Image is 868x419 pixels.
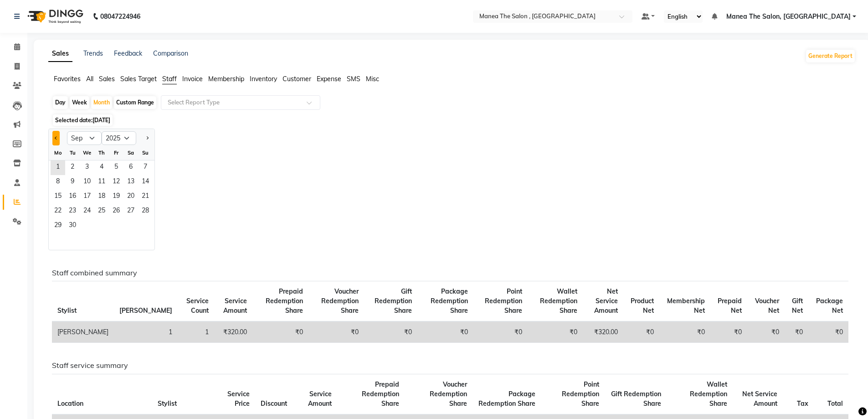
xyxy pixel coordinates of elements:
span: 5 [109,160,123,175]
span: Sales Target [120,75,157,83]
span: Prepaid Redemption Share [362,380,399,408]
span: 12 [109,175,123,190]
span: 21 [138,190,153,204]
span: 22 [51,204,65,219]
div: Saturday, September 27, 2025 [123,204,138,219]
div: Day [53,96,68,109]
div: Friday, September 26, 2025 [109,204,123,219]
span: Inventory [250,75,277,83]
span: 6 [123,160,138,175]
span: 9 [65,175,80,190]
span: 15 [51,190,65,204]
td: ₹0 [747,321,785,343]
td: ₹0 [364,321,417,343]
div: Friday, September 5, 2025 [109,160,123,175]
div: Wednesday, September 17, 2025 [80,190,94,204]
span: Prepaid Redemption Share [266,287,303,315]
span: 14 [138,175,153,190]
div: Tuesday, September 9, 2025 [65,175,80,190]
span: Discount [261,399,287,408]
span: Package Net [816,297,843,315]
span: Voucher Redemption Share [430,380,467,408]
div: Friday, September 19, 2025 [109,190,123,204]
span: Manea The Salon, [GEOGRAPHIC_DATA] [726,12,851,21]
div: Sunday, September 21, 2025 [138,190,153,204]
div: Fr [109,145,123,160]
span: 16 [65,190,80,204]
span: 7 [138,160,153,175]
span: 29 [51,219,65,233]
span: Voucher Net [755,297,779,315]
div: Monday, September 8, 2025 [51,175,65,190]
div: Wednesday, September 10, 2025 [80,175,94,190]
div: Wednesday, September 3, 2025 [80,160,94,175]
div: Saturday, September 6, 2025 [123,160,138,175]
span: 20 [123,190,138,204]
span: Expense [317,75,341,83]
span: Service Amount [308,390,332,408]
h6: Staff combined summary [52,269,848,277]
td: 1 [178,321,214,343]
div: Monday, September 22, 2025 [51,204,65,219]
span: Wallet Redemption Share [540,287,577,315]
td: ₹0 [808,321,848,343]
span: 27 [123,204,138,219]
td: ₹0 [623,321,660,343]
div: Monday, September 29, 2025 [51,219,65,233]
div: Mo [51,145,65,160]
div: Wednesday, September 24, 2025 [80,204,94,219]
td: ₹0 [785,321,809,343]
span: Gift Net [792,297,803,315]
div: Tu [65,145,80,160]
span: SMS [347,75,360,83]
img: logo [23,4,86,29]
span: Prepaid Net [718,297,742,315]
span: 11 [94,175,109,190]
select: Select month [67,131,102,145]
span: Gift Redemption Share [611,390,661,408]
span: 25 [94,204,109,219]
span: Total [827,399,843,408]
td: [PERSON_NAME] [52,321,114,343]
div: Custom Range [114,96,156,109]
td: ₹0 [710,321,748,343]
div: Saturday, September 20, 2025 [123,190,138,204]
span: Service Price [227,390,250,408]
td: ₹0 [659,321,710,343]
span: [DATE] [92,117,110,124]
td: ₹320.00 [214,321,253,343]
span: Staff [162,75,177,83]
span: Product Net [631,297,654,315]
span: 28 [138,204,153,219]
span: 23 [65,204,80,219]
span: Membership Net [667,297,705,315]
span: Invoice [182,75,203,83]
span: 13 [123,175,138,190]
div: Su [138,145,153,160]
span: Voucher Redemption Share [321,287,359,315]
span: Point Redemption Share [485,287,522,315]
span: 1 [51,160,65,175]
span: Package Redemption Share [431,287,468,315]
td: ₹0 [308,321,364,343]
div: Month [91,96,112,109]
span: 18 [94,190,109,204]
td: ₹320.00 [583,321,623,343]
div: Sunday, September 7, 2025 [138,160,153,175]
div: Sa [123,145,138,160]
span: Favorites [54,75,81,83]
span: Sales [99,75,115,83]
span: Point Redemption Share [562,380,599,408]
div: Week [70,96,89,109]
span: Misc [366,75,379,83]
div: Saturday, September 13, 2025 [123,175,138,190]
span: Service Amount [223,297,247,315]
span: 10 [80,175,94,190]
td: 1 [114,321,178,343]
span: Location [57,399,83,408]
div: Tuesday, September 23, 2025 [65,204,80,219]
span: Customer [282,75,311,83]
div: Tuesday, September 16, 2025 [65,190,80,204]
div: Thursday, September 4, 2025 [94,160,109,175]
td: ₹0 [528,321,583,343]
